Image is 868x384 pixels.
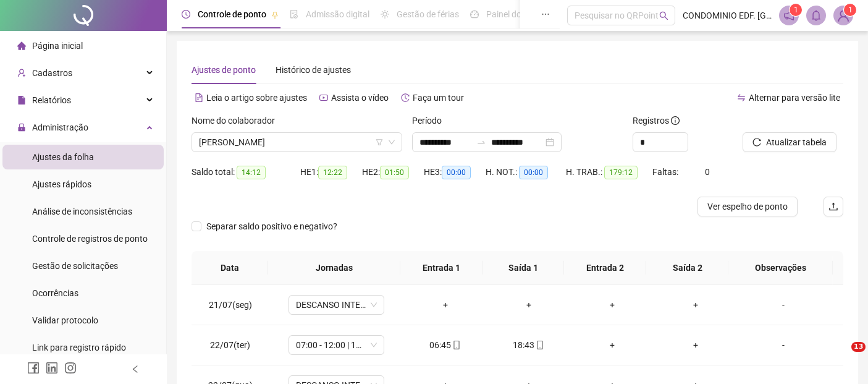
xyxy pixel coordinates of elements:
[705,167,710,177] span: 0
[541,10,550,19] span: ellipsis
[728,251,833,285] th: Observações
[381,10,389,19] span: sun
[32,152,94,162] span: Ajustes da folha
[300,165,362,179] div: HE 1:
[826,342,856,372] iframe: Intercom live chat
[633,114,680,127] span: Registros
[306,9,369,19] span: Admissão digital
[64,362,77,374] span: instagram
[664,338,727,352] div: +
[834,6,853,25] img: 85820
[604,166,638,179] span: 179:12
[476,137,486,147] span: swap-right
[192,114,283,127] label: Nome do colaborador
[752,138,761,147] span: reload
[747,338,820,352] div: -
[564,251,646,285] th: Entrada 2
[32,122,88,132] span: Administração
[376,139,383,146] span: filter
[318,166,347,179] span: 12:22
[811,10,822,21] span: bell
[476,137,486,147] span: to
[534,341,544,349] span: mobile
[451,341,461,349] span: mobile
[664,298,727,312] div: +
[737,93,746,102] span: swap
[32,95,71,105] span: Relatórios
[192,165,300,179] div: Saldo total:
[747,298,820,312] div: -
[331,93,389,103] span: Assista o vídeo
[32,315,98,325] span: Validar protocolo
[198,9,266,19] span: Controle de ponto
[32,234,148,244] span: Controle de registros de ponto
[17,41,26,50] span: home
[46,362,58,374] span: linkedin
[271,11,279,19] span: pushpin
[566,165,652,179] div: H. TRAB.:
[794,6,798,14] span: 1
[413,93,464,103] span: Faça um tour
[671,116,680,125] span: info-circle
[766,135,827,149] span: Atualizar tabela
[195,93,203,102] span: file-text
[580,338,644,352] div: +
[397,9,459,19] span: Gestão de férias
[738,261,823,275] span: Observações
[296,336,377,354] span: 07:00 - 12:00 | 13:00 - 19:00
[268,251,400,285] th: Jornadas
[290,10,298,19] span: file-done
[659,11,668,20] span: search
[413,298,477,312] div: +
[749,93,840,103] span: Alternar para versão lite
[182,10,190,19] span: clock-circle
[27,362,40,374] span: facebook
[790,4,802,16] sup: 1
[470,10,479,19] span: dashboard
[442,166,471,179] span: 00:00
[401,93,410,102] span: history
[497,298,560,312] div: +
[652,167,680,177] span: Faltas:
[131,365,140,373] span: left
[743,132,836,152] button: Atualizar tabela
[206,93,307,103] span: Leia o artigo sobre ajustes
[32,68,72,78] span: Cadastros
[413,338,477,352] div: 06:45
[519,166,548,179] span: 00:00
[828,202,838,211] span: upload
[32,41,83,51] span: Página inicial
[237,166,266,179] span: 14:12
[486,165,566,179] div: H. NOT.:
[319,93,328,102] span: youtube
[400,251,482,285] th: Entrada 1
[683,9,772,22] span: CONDOMINIO EDF. [GEOGRAPHIC_DATA]
[17,96,26,105] span: file
[707,200,788,213] span: Ver espelho de ponto
[848,6,853,14] span: 1
[17,69,26,77] span: user-add
[32,261,118,271] span: Gestão de solicitações
[32,288,78,298] span: Ocorrências
[486,9,534,19] span: Painel do DP
[580,298,644,312] div: +
[276,65,351,75] span: Histórico de ajustes
[497,338,560,352] div: 18:43
[192,65,256,75] span: Ajustes de ponto
[646,251,728,285] th: Saída 2
[192,251,268,285] th: Data
[209,300,252,310] span: 21/07(seg)
[482,251,565,285] th: Saída 1
[201,220,342,233] span: Separar saldo positivo e negativo?
[296,296,377,314] span: DESCANSO INTER-JORNADA
[32,207,132,216] span: Análise de inconsistências
[412,114,450,127] label: Período
[424,165,486,179] div: HE 3:
[388,139,395,146] span: down
[851,342,866,352] span: 13
[199,133,395,151] span: WELLINGTON SANTANA DE SOUZA
[32,343,126,352] span: Link para registro rápido
[380,166,409,179] span: 01:50
[32,179,91,189] span: Ajustes rápidos
[362,165,424,179] div: HE 2:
